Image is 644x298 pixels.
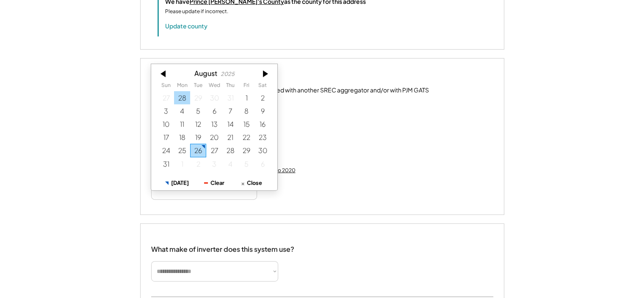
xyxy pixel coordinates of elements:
th: Thursday [222,82,238,91]
div: 8/14/2025 [222,117,238,131]
div: 8/23/2025 [254,131,271,144]
div: 7/29/2025 [190,91,206,104]
div: 9/03/2025 [206,157,222,170]
div: 9/01/2025 [174,157,190,170]
div: 8/04/2025 [174,104,190,117]
div: 8/21/2025 [222,131,238,144]
button: Clear [196,175,233,190]
div: 9/02/2025 [190,157,206,170]
div: 8/31/2025 [158,157,174,170]
div: 8/27/2025 [206,144,222,157]
div: 8/17/2025 [158,131,174,144]
div: 8/06/2025 [206,104,222,117]
th: Saturday [254,82,271,91]
th: Friday [238,82,254,91]
div: This system has been previously registered with another SREC aggregator and/or with PJM GATS [166,86,429,95]
th: Tuesday [190,82,206,91]
div: 8/11/2025 [174,117,190,131]
div: 8/26/2025 [190,144,206,157]
div: 7/27/2025 [158,91,174,104]
div: 8/19/2025 [190,131,206,144]
div: 8/16/2025 [254,117,271,131]
div: 8/05/2025 [190,104,206,117]
div: 8/22/2025 [238,131,254,144]
div: 8/15/2025 [238,117,254,131]
div: What make of inverter does this system use? [151,237,294,256]
div: 7/30/2025 [206,91,222,104]
div: Jump to 2020 [262,167,296,174]
div: 8/08/2025 [238,104,254,117]
div: 8/24/2025 [158,144,174,157]
button: Update county [165,22,207,30]
div: 8/25/2025 [174,144,190,157]
div: 8/29/2025 [238,144,254,157]
button: [DATE] [159,175,196,190]
div: 8/01/2025 [238,91,254,104]
div: 8/07/2025 [222,104,238,117]
th: Sunday [158,82,174,91]
div: 2025 [221,71,235,77]
div: 7/31/2025 [222,91,238,104]
th: Wednesday [206,82,222,91]
th: Monday [174,82,190,91]
div: 9/05/2025 [238,157,254,170]
div: 8/18/2025 [174,131,190,144]
button: Close [233,175,270,190]
div: 8/13/2025 [206,117,222,131]
div: 8/02/2025 [254,91,271,104]
div: August [195,69,218,77]
div: 8/30/2025 [254,144,271,157]
div: 8/10/2025 [158,117,174,131]
div: Please update if incorrect. [165,8,228,15]
div: 8/12/2025 [190,117,206,131]
div: 9/04/2025 [222,157,238,170]
div: 8/03/2025 [158,104,174,117]
div: 9/06/2025 [254,157,271,170]
div: 7/28/2025 [174,91,190,104]
div: 8/09/2025 [254,104,271,117]
div: 8/28/2025 [222,144,238,157]
div: 8/20/2025 [206,131,222,144]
